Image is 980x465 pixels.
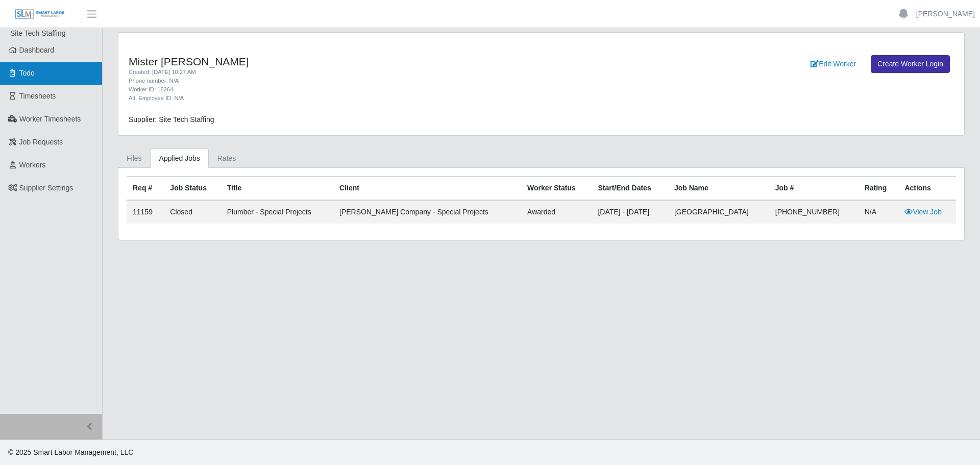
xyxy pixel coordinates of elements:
[129,55,604,68] h4: Mister [PERSON_NAME]
[129,94,604,103] div: Alt. Employee ID: N/A
[898,177,956,201] th: Actions
[592,177,668,201] th: Start/End Dates
[521,200,592,224] td: awarded
[151,149,209,168] a: Applied Jobs
[19,184,73,192] span: Supplier Settings
[221,200,333,224] td: Plumber - Special Projects
[19,161,46,169] span: Workers
[129,115,214,124] span: Supplier: Site Tech Staffing
[209,149,245,168] a: Rates
[19,46,55,54] span: Dashboard
[769,200,859,224] td: [PHONE_NUMBER]
[8,448,133,456] span: © 2025 Smart Labor Management, LLC
[333,177,521,201] th: Client
[221,177,333,201] th: Title
[668,200,769,224] td: [GEOGRAPHIC_DATA]
[904,208,942,216] a: View Job
[129,68,604,77] div: Created: [DATE] 10:27 AM
[127,200,164,224] td: 11159
[129,85,604,94] div: Worker ID: 18264
[19,138,63,146] span: Job Requests
[127,177,164,201] th: Req #
[19,115,81,123] span: Worker Timesheets
[871,55,950,73] a: Create Worker Login
[164,177,220,201] th: Job Status
[804,55,863,73] a: Edit Worker
[19,92,56,100] span: Timesheets
[769,177,859,201] th: Job #
[521,177,592,201] th: Worker Status
[118,149,151,168] a: Files
[859,177,899,201] th: Rating
[668,177,769,201] th: Job Name
[859,200,899,224] td: N/A
[19,69,35,77] span: Todo
[916,9,975,19] a: [PERSON_NAME]
[592,200,668,224] td: [DATE] - [DATE]
[333,200,521,224] td: [PERSON_NAME] Company - Special Projects
[10,29,65,37] span: Site Tech Staffing
[14,9,65,20] img: SLM Logo
[129,77,604,85] div: Phone number: N/A
[164,200,220,224] td: Closed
